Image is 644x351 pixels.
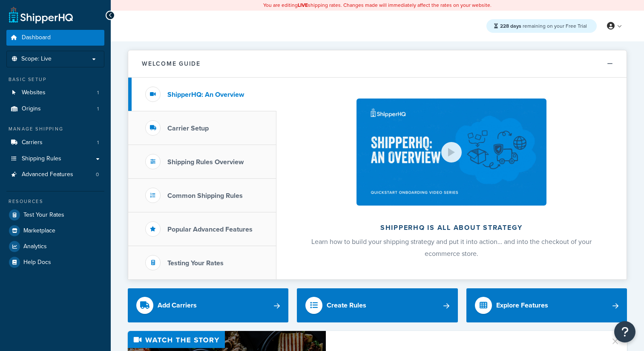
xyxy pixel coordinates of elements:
[167,125,209,132] h3: Carrier Setup
[22,105,41,113] span: Origins
[356,99,546,206] img: ShipperHQ is all about strategy
[167,91,244,99] h3: ShipperHQ: An Overview
[167,226,253,233] h3: Popular Advanced Features
[6,255,104,270] a: Help Docs
[142,61,201,67] h2: Welcome Guide
[6,125,104,133] div: Manage Shipping
[6,85,104,101] li: Websites
[6,101,104,117] a: Origins1
[167,158,244,166] h3: Shipping Rules Overview
[6,151,104,167] a: Shipping Rules
[6,85,104,101] a: Websites1
[96,171,99,178] span: 0
[158,299,197,311] div: Add Carriers
[311,237,592,258] span: Learn how to build your shipping strategy and put it into action… and into the checkout of your e...
[23,227,55,235] span: Marketplace
[298,1,308,9] b: LIVE
[167,259,224,267] h3: Testing Your Rates
[128,50,627,78] button: Welcome Guide
[6,30,104,46] a: Dashboard
[614,321,635,342] button: Open Resource Center
[23,212,64,219] span: Test Your Rates
[128,288,288,322] a: Add Carriers
[496,299,548,311] div: Explore Features
[22,34,51,41] span: Dashboard
[6,135,104,151] li: Carriers
[6,198,104,205] div: Resources
[97,139,99,146] span: 1
[297,288,457,322] a: Create Rules
[299,224,604,232] h2: ShipperHQ is all about strategy
[327,299,366,311] div: Create Rules
[22,155,61,162] span: Shipping Rules
[6,135,104,151] a: Carriers1
[22,139,43,146] span: Carriers
[500,22,521,30] strong: 228 days
[22,171,73,178] span: Advanced Features
[466,288,627,322] a: Explore Features
[6,239,104,254] a: Analytics
[6,167,104,183] a: Advanced Features0
[97,89,99,96] span: 1
[97,105,99,113] span: 1
[23,259,51,266] span: Help Docs
[6,101,104,117] li: Origins
[500,22,587,30] span: remaining on your Free Trial
[22,89,46,96] span: Websites
[6,167,104,183] li: Advanced Features
[6,207,104,223] a: Test Your Rates
[6,76,104,83] div: Basic Setup
[6,223,104,238] a: Marketplace
[21,55,52,63] span: Scope: Live
[167,192,243,200] h3: Common Shipping Rules
[23,243,47,250] span: Analytics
